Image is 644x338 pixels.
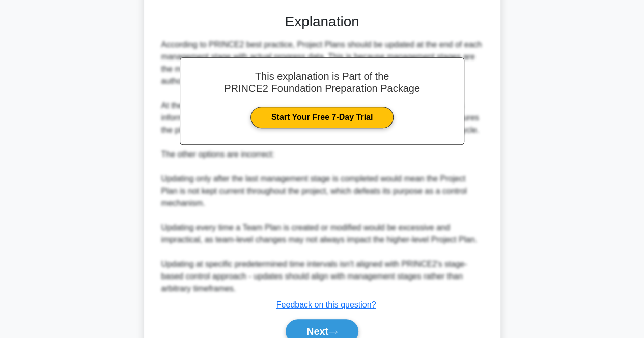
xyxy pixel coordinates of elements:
div: According to PRINCE2 best practice, Project Plans should be updated at the end of each management... [161,39,483,295]
a: Start Your Free 7-Day Trial [250,107,394,128]
h3: Explanation [163,13,481,30]
a: Feedback on this question? [276,300,376,309]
